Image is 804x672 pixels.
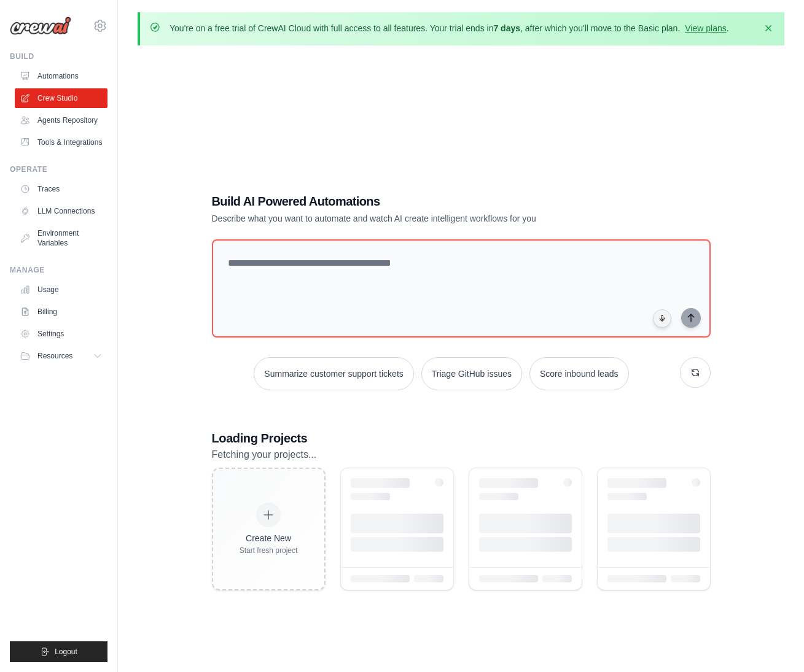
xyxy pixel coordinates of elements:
[212,193,625,210] h1: Build AI Powered Automations
[529,357,629,390] button: Score inbound leads
[680,357,711,388] button: Get new suggestions
[240,532,298,544] div: Create New
[15,302,107,322] a: Billing
[15,133,107,152] a: Tools & Integrations
[254,357,413,390] button: Summarize customer support tickets
[10,164,107,174] div: Operate
[10,641,107,662] button: Logout
[653,309,671,328] button: Click to speak your automation idea
[421,357,522,390] button: Triage GitHub issues
[15,324,107,344] a: Settings
[212,212,625,225] p: Describe what you want to automate and watch AI create intelligent workflows for you
[15,280,107,299] a: Usage
[15,179,107,199] a: Traces
[212,430,711,447] h3: Loading Projects
[240,546,298,555] div: Start fresh project
[10,17,71,35] img: Logo
[15,66,107,86] a: Automations
[55,647,77,657] span: Logout
[15,110,107,130] a: Agents Repository
[15,88,107,108] a: Crew Studio
[10,52,107,61] div: Build
[212,447,711,463] p: Fetching your projects...
[37,351,72,361] span: Resources
[15,201,107,221] a: LLM Connections
[685,23,726,33] a: View plans
[15,346,107,366] button: Resources
[170,22,729,34] p: You're on a free trial of CrewAI Cloud with full access to all features. Your trial ends in , aft...
[493,23,520,33] strong: 7 days
[15,223,107,253] a: Environment Variables
[10,265,107,275] div: Manage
